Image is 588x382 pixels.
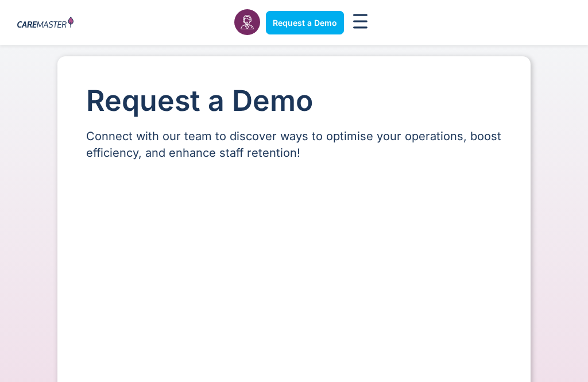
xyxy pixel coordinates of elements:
[86,85,502,117] h1: Request a Demo
[350,10,372,35] div: Menu Toggle
[86,128,502,161] p: Connect with our team to discover ways to optimise your operations, boost efficiency, and enhance...
[266,11,344,34] a: Request a Demo
[273,18,337,28] span: Request a Demo
[17,17,73,29] img: CareMaster Logo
